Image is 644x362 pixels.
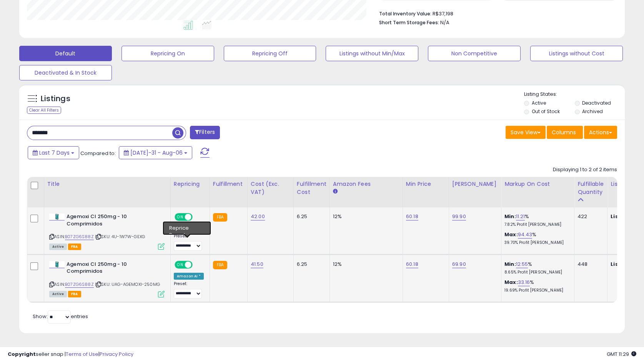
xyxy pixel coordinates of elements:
[452,213,466,220] a: 99.90
[39,149,70,157] span: Last 7 Days
[553,166,617,173] div: Displaying 1 to 2 of 2 items
[406,213,418,220] a: 60.18
[175,261,185,268] span: ON
[191,214,204,220] span: OFF
[66,350,98,358] a: Terms of Use
[8,351,133,358] div: seller snap | |
[174,273,204,280] div: Amazon AI *
[251,213,265,220] a: 42.00
[174,180,206,188] div: Repricing
[504,213,516,220] b: Min:
[379,19,439,26] b: Short Term Storage Fees:
[518,231,533,239] a: 94.43
[119,146,192,159] button: [DATE]-31 - Aug-06
[174,281,204,299] div: Preset:
[27,107,61,114] div: Clear All Filters
[504,279,568,293] div: %
[49,261,165,297] div: ASIN:
[47,180,167,188] div: Title
[333,180,399,188] div: Amazon Fees
[33,313,88,320] span: Show: entries
[251,180,290,196] div: Cost (Exc. VAT)
[547,126,583,139] button: Columns
[95,234,145,240] span: | SKU: 4U-1W7W-GEXG
[80,150,116,157] span: Compared to:
[406,180,446,188] div: Min Price
[100,350,133,358] a: Privacy Policy
[41,93,70,104] h5: Listings
[379,10,431,17] b: Total Inventory Value:
[504,260,516,268] b: Min:
[68,291,81,297] span: FBA
[65,281,94,288] a: B07ZG6S88Z
[504,240,568,245] p: 39.70% Profit [PERSON_NAME]
[504,231,568,245] div: %
[297,261,324,268] div: 6.25
[577,261,601,268] div: 448
[552,128,576,136] span: Columns
[251,260,263,268] a: 41.50
[504,279,518,286] b: Max:
[582,100,611,106] label: Deactivated
[175,214,185,220] span: ON
[121,46,214,61] button: Repricing On
[516,213,525,220] a: 11.21
[213,180,244,188] div: Fulfillment
[530,46,623,61] button: Listings without Cost
[213,261,227,269] small: FBA
[49,213,165,249] div: ASIN:
[501,177,574,207] th: The percentage added to the cost of goods (COGS) that forms the calculator for Min & Max prices.
[333,261,397,268] div: 12%
[68,244,81,250] span: FBA
[577,180,604,196] div: Fulfillable Quantity
[65,234,94,240] a: B07ZG6S88Z
[452,260,466,268] a: 69.90
[333,188,338,195] small: Amazon Fees.
[174,234,204,251] div: Preset:
[440,19,449,26] span: N/A
[452,180,498,188] div: [PERSON_NAME]
[516,260,528,268] a: 12.55
[428,46,521,61] button: Non Competitive
[213,213,227,222] small: FBA
[297,213,324,220] div: 6.25
[379,8,611,18] li: R$37,198
[297,180,326,196] div: Fulfillment Cost
[532,100,546,106] label: Active
[504,213,568,227] div: %
[532,108,560,115] label: Out of Stock
[67,261,160,277] b: Agemoxi Cl 250mg - 10 Comprimidos
[49,244,67,250] span: All listings currently available for purchase on Amazon
[190,126,220,139] button: Filters
[504,222,568,227] p: 7.82% Profit [PERSON_NAME]
[174,225,201,232] div: Win BuyBox
[577,213,601,220] div: 422
[49,214,65,220] img: 21YJlXgjXBL._SL40_.jpg
[130,149,183,157] span: [DATE]-31 - Aug-06
[28,146,79,159] button: Last 7 Days
[504,288,568,293] p: 19.69% Profit [PERSON_NAME]
[582,108,603,115] label: Archived
[19,65,112,80] button: Deactivated & In Stock
[95,281,160,287] span: | SKU: UAG-AGEMOXI-250MG
[19,46,112,61] button: Default
[607,350,636,358] span: 2025-08-16 11:29 GMT
[504,231,518,238] b: Max:
[49,261,65,268] img: 21YJlXgjXBL._SL40_.jpg
[333,213,397,220] div: 12%
[524,91,625,98] p: Listing States:
[504,270,568,275] p: 8.65% Profit [PERSON_NAME]
[506,126,546,139] button: Save View
[326,46,418,61] button: Listings without Min/Max
[224,46,316,61] button: Repricing Off
[504,261,568,275] div: %
[8,350,36,358] strong: Copyright
[67,213,160,229] b: Agemoxi Cl 250mg - 10 Comprimidos
[518,279,530,286] a: 33.16
[504,180,571,188] div: Markup on Cost
[191,261,204,268] span: OFF
[406,260,418,268] a: 60.18
[584,126,617,139] button: Actions
[49,291,67,297] span: All listings currently available for purchase on Amazon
